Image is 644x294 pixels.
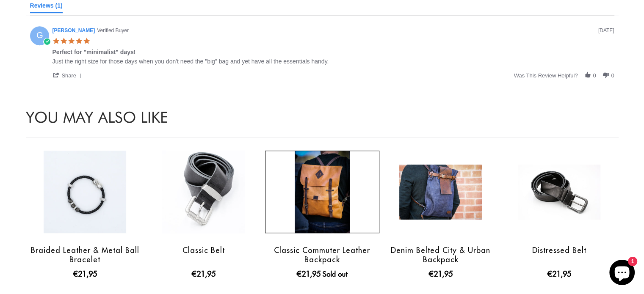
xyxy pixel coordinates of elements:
[53,27,95,34] span: [PERSON_NAME]
[73,268,97,280] ins: €21,95
[265,151,379,233] a: leather backpack
[61,72,76,79] span: share
[323,270,348,278] span: Sold out
[295,151,350,233] img: leather backpack
[297,268,321,280] ins: €21,95
[602,71,609,79] div: vote down Review by Gloria C. on 25 May 2023
[53,72,85,79] span: share
[518,165,600,220] img: otero menswear distressed leather belt
[514,72,578,79] span: Was this review helpful?
[399,165,482,220] img: stylish urban backpack
[598,27,614,34] span: review date 05/25/23
[391,245,490,264] a: Denim Belted City & Urban Backpack
[384,165,498,220] a: stylish urban backpack
[607,260,637,287] inbox-online-store-chat: Shopify online store chat
[502,165,616,220] a: otero menswear distressed leather belt
[44,151,126,233] img: black braided leather bracelet
[97,27,129,34] span: Verified Buyer
[53,58,329,65] div: Just the right size for those days when you don't need the "big" bag and yet have all the essenti...
[593,72,596,79] span: 0
[192,268,216,280] ins: €21,95
[28,151,142,233] a: black braided leather bracelet
[611,72,614,79] span: 0
[532,245,586,255] a: Distressed Belt
[162,151,245,233] img: otero menswear classic black leather belt
[53,49,136,58] div: Perfect for "minimalist" days!
[30,32,50,39] span: G
[429,268,453,280] ins: €21,95
[30,2,54,9] span: Reviews
[547,268,571,280] ins: €21,95
[274,245,370,264] a: Classic Commuter Leather Backpack
[26,110,619,125] h2: You May Also like
[146,151,261,233] a: otero menswear classic black leather belt
[583,71,591,79] div: vote up Review by Gloria C. on 25 May 2023
[182,245,225,255] a: Classic Belt
[55,2,62,9] span: (1)
[31,245,139,264] a: Braided Leather & Metal Ball Bracelet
